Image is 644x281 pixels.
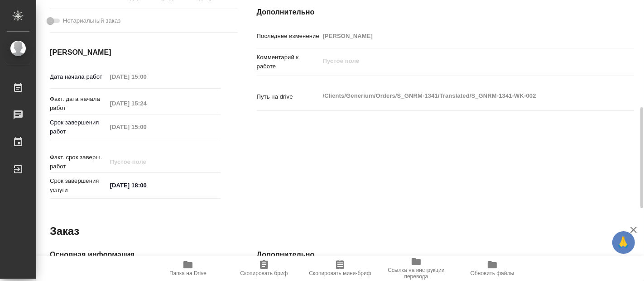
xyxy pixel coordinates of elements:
[107,179,186,192] input: ✎ Введи что-нибудь
[384,267,449,280] span: Ссылка на инструкции перевода
[240,270,288,276] span: Скопировать бриф
[50,47,221,58] h4: [PERSON_NAME]
[320,88,603,104] textarea: /Clients/Generium/Orders/S_GNRM-1341/Translated/S_GNRM-1341-WK-002
[107,70,186,83] input: Пустое поле
[150,256,226,281] button: Папка на Drive
[50,249,221,260] h4: Основная информация
[50,72,107,81] p: Дата начала работ
[257,32,320,41] p: Последнее изменение
[50,95,107,113] p: Факт. дата начала работ
[616,233,631,252] span: 🙏
[257,249,634,260] h4: Дополнительно
[378,256,454,281] button: Ссылка на инструкции перевода
[107,155,186,168] input: Пустое поле
[50,224,79,238] h2: Заказ
[612,231,635,254] button: 🙏
[302,256,378,281] button: Скопировать мини-бриф
[50,118,107,136] p: Срок завершения работ
[257,53,320,71] p: Комментарий к работе
[226,256,302,281] button: Скопировать бриф
[257,7,634,18] h4: Дополнительно
[107,120,186,133] input: Пустое поле
[107,97,186,110] input: Пустое поле
[257,92,320,101] p: Путь на drive
[309,270,371,276] span: Скопировать мини-бриф
[50,176,107,195] p: Срок завершения услуги
[471,270,514,276] span: Обновить файлы
[63,16,120,25] span: Нотариальный заказ
[169,270,207,276] span: Папка на Drive
[50,153,107,171] p: Факт. срок заверш. работ
[320,29,603,43] input: Пустое поле
[454,256,530,281] button: Обновить файлы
